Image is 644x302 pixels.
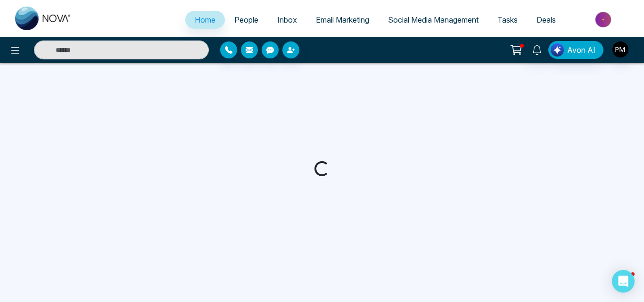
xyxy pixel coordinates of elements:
[195,15,215,24] span: Home
[612,41,628,57] img: User Avatar
[488,11,527,29] a: Tasks
[277,15,297,24] span: Inbox
[548,41,603,59] button: Avon AI
[185,11,225,29] a: Home
[268,11,306,29] a: Inbox
[388,15,479,24] span: Social Media Management
[537,15,556,24] span: Deals
[234,15,258,24] span: People
[527,11,565,29] a: Deals
[306,11,379,29] a: Email Marketing
[379,11,488,29] a: Social Media Management
[551,43,564,57] img: Lead Flow
[316,15,369,24] span: Email Marketing
[612,270,635,293] div: Open Intercom Messenger
[225,11,268,29] a: People
[15,7,72,30] img: Nova CRM Logo
[567,44,595,56] span: Avon AI
[497,15,518,24] span: Tasks
[570,9,638,30] img: Market-place.gif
